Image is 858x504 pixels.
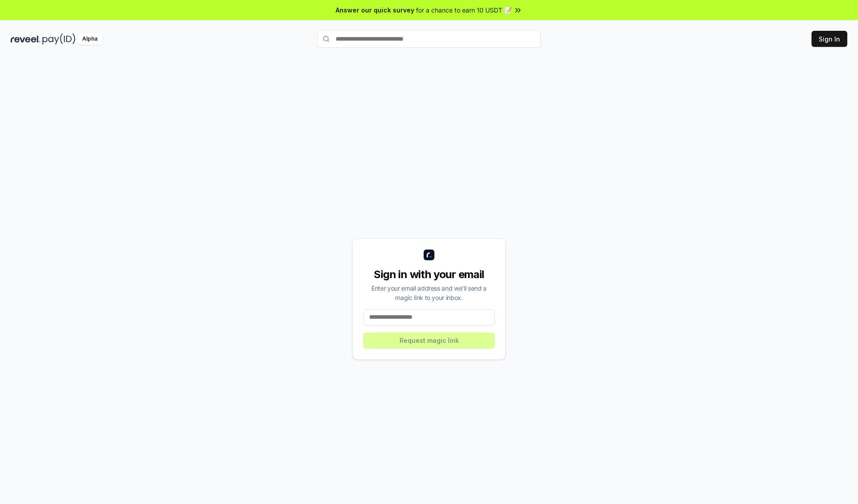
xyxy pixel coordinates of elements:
div: Alpha [77,33,102,45]
span: Answer our quick survey [336,5,414,15]
img: reveel_dark [11,33,41,45]
div: Sign in with your email [363,267,495,282]
span: for a chance to earn 10 USDT 📝 [416,5,512,15]
img: pay_id [42,33,76,45]
button: Sign In [812,31,847,47]
img: logo_small [424,250,434,260]
div: Enter your email address and we’ll send a magic link to your inbox. [363,283,495,302]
